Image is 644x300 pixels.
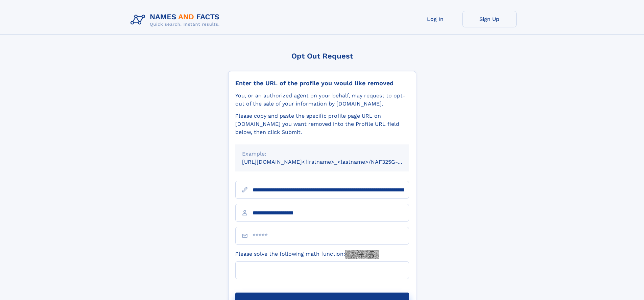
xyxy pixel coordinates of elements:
[242,159,422,165] small: [URL][DOMAIN_NAME]<firstname>_<lastname>/NAF325G-xxxxxxxx
[408,11,462,27] a: Log In
[128,11,225,29] img: Logo Names and Facts
[235,79,409,87] div: Enter the URL of the profile you would like removed
[235,112,409,136] div: Please copy and paste the specific profile page URL on [DOMAIN_NAME] you want removed into the Pr...
[235,250,379,259] label: Please solve the following math function:
[242,150,402,158] div: Example:
[228,52,416,60] div: Opt Out Request
[462,11,517,27] a: Sign Up
[235,92,409,108] div: You, or an authorized agent on your behalf, may request to opt-out of the sale of your informatio...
